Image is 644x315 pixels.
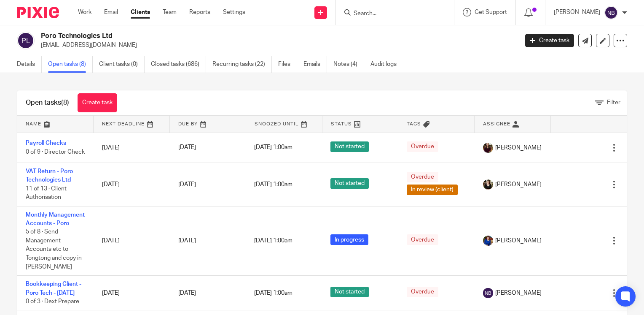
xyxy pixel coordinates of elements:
[178,182,196,187] span: [DATE]
[94,163,170,206] td: [DATE]
[495,236,542,245] span: [PERSON_NAME]
[26,299,79,304] span: 0 of 3 · Dext Prepare
[41,32,418,41] h2: Poro Technologies Ltd
[26,186,67,201] span: 11 of 13 · Client Authorisation
[483,143,493,153] img: MaxAcc_Sep21_ElliDeanPhoto_030.jpg
[254,182,292,187] span: [DATE] 1:00am
[255,122,299,126] span: Snoozed Until
[26,229,82,270] span: 5 of 8 · Send Management Accounts etc to Tongtong and copy in [PERSON_NAME]
[330,141,369,152] span: Not started
[303,56,327,73] a: Emails
[104,8,118,16] a: Email
[78,93,117,112] a: Create task
[495,289,542,297] span: [PERSON_NAME]
[495,180,542,189] span: [PERSON_NAME]
[17,7,59,18] img: Pixie
[525,34,574,47] a: Create task
[163,8,177,16] a: Team
[17,32,35,49] img: svg%3E
[407,234,438,245] span: Overdue
[26,212,85,226] a: Monthly Management Accounts - Poro
[475,9,507,15] span: Get Support
[26,149,85,155] span: 0 of 9 · Director Check
[48,56,93,73] a: Open tasks (8)
[407,122,421,126] span: Tags
[78,8,91,16] a: Work
[151,56,206,73] a: Closed tasks (686)
[212,56,272,73] a: Recurring tasks (22)
[61,99,69,106] span: (8)
[483,179,493,190] img: Helen%20Campbell.jpeg
[495,144,542,152] span: [PERSON_NAME]
[178,145,196,151] span: [DATE]
[407,141,438,152] span: Overdue
[353,10,429,18] input: Search
[94,133,170,163] td: [DATE]
[330,234,368,245] span: In progress
[330,287,369,297] span: Not started
[483,288,493,298] img: svg%3E
[94,206,170,276] td: [DATE]
[131,8,150,16] a: Clients
[333,56,364,73] a: Notes (4)
[407,185,458,195] span: In review (client)
[26,168,73,183] a: VAT Return - Poro Technologies Ltd
[99,56,145,73] a: Client tasks (0)
[370,56,403,73] a: Audit logs
[41,41,513,49] p: [EMAIL_ADDRESS][DOMAIN_NAME]
[331,122,352,126] span: Status
[607,100,620,106] span: Filter
[604,6,618,19] img: svg%3E
[254,290,292,296] span: [DATE] 1:00am
[554,8,600,16] p: [PERSON_NAME]
[26,140,66,146] a: Payroll Checks
[254,238,292,244] span: [DATE] 1:00am
[178,290,196,296] span: [DATE]
[483,236,493,246] img: Nicole.jpeg
[17,56,42,73] a: Details
[26,98,69,107] h1: Open tasks
[330,178,369,189] span: Not started
[178,238,196,244] span: [DATE]
[254,145,292,151] span: [DATE] 1:00am
[278,56,297,73] a: Files
[26,281,81,296] a: Bookkeeping Client - Poro Tech - [DATE]
[407,172,438,182] span: Overdue
[407,287,438,297] span: Overdue
[94,276,170,310] td: [DATE]
[223,8,245,16] a: Settings
[189,8,210,16] a: Reports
